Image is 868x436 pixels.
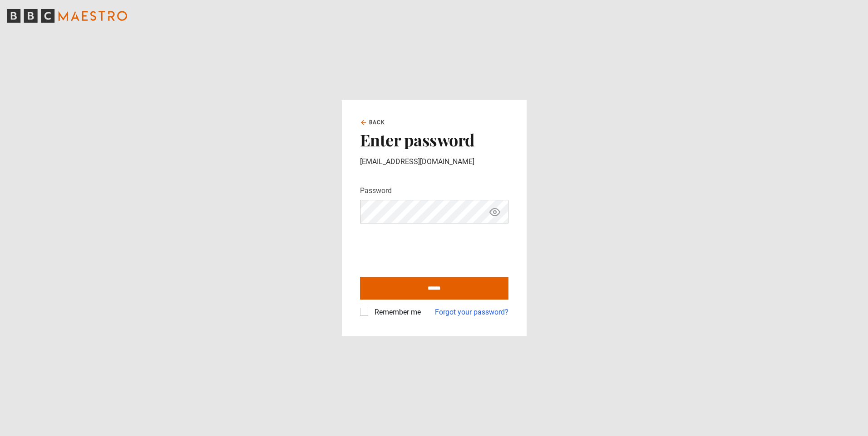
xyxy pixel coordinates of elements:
button: Show password [487,204,503,220]
a: Forgot your password? [435,307,508,318]
a: Back [360,118,385,126]
label: Remember me [371,307,421,318]
p: [EMAIL_ADDRESS][DOMAIN_NAME] [360,156,508,167]
h2: Enter password [360,130,508,149]
iframe: reCAPTCHA [360,231,498,266]
svg: BBC Maestro [7,9,127,23]
label: Password [360,185,392,196]
span: Back [369,118,385,126]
